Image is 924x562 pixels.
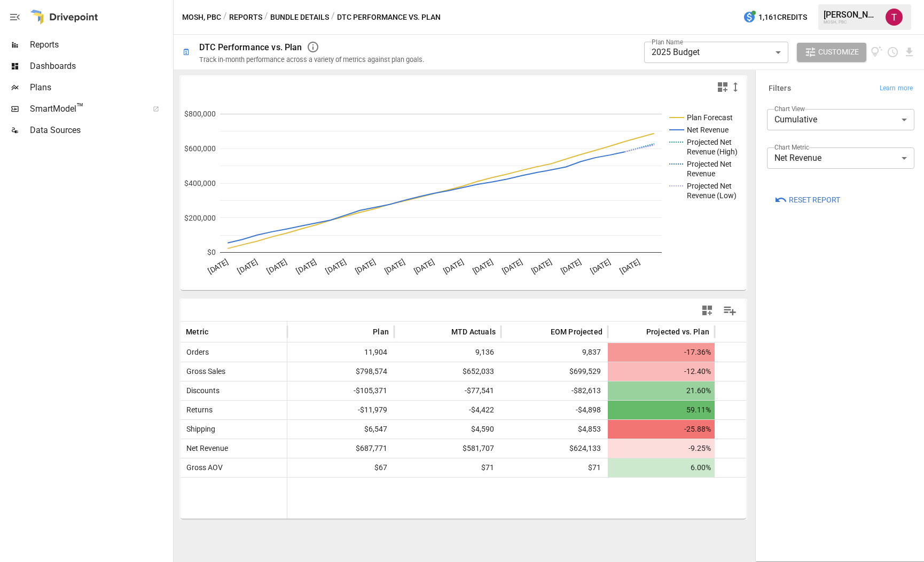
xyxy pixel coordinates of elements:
span: Net Revenue [182,439,228,458]
span: $699,529 [506,362,602,381]
span: $581,707 [400,439,496,458]
div: / [331,11,335,24]
span: Metric [186,326,208,337]
div: MOSH, PBC [824,20,879,25]
span: -12.40% [613,362,712,381]
div: 2025 Budget [644,42,788,63]
button: Sort [357,324,372,339]
text: Revenue [687,169,715,178]
span: EOM Projected [551,326,602,337]
text: $400,000 [184,179,216,188]
div: [PERSON_NAME] [824,10,879,20]
button: Sort [209,324,224,339]
div: / [264,11,268,24]
span: -$105,371 [293,381,389,400]
span: Gross Sales [182,362,225,381]
text: [DATE] [560,257,583,275]
button: View documentation [871,43,883,62]
span: -$82,613 [506,381,602,400]
span: Dashboards [30,60,171,73]
span: Plan [373,326,389,337]
span: 9,837 [506,343,602,362]
span: 59.11% [613,401,712,419]
button: Manage Columns [718,299,742,323]
span: $4,590 [400,420,496,439]
span: Learn more [880,83,913,94]
span: -$77,541 [400,381,496,400]
img: Tanner Flitter [886,9,903,26]
div: Cumulative [767,109,914,130]
text: [DATE] [207,257,230,275]
div: / [223,11,227,24]
span: $71 [400,458,496,477]
text: [DATE] [324,257,348,275]
button: Bundle Details [270,11,329,24]
button: Customize [797,43,866,62]
span: $71 [506,458,602,477]
span: 9,136 [400,343,496,362]
span: Reset Report [789,193,840,207]
span: Discounts [182,381,220,400]
span: Shipping [182,420,215,439]
button: Reset Report [767,190,848,209]
text: [DATE] [295,257,318,275]
span: -9.25% [613,439,712,458]
label: Plan Name [652,37,683,46]
text: Revenue (Low) [687,191,737,200]
div: Track in-month performance across a variety of metrics against plan goals. [199,56,424,64]
text: [DATE] [500,257,524,275]
text: $0 [207,248,216,256]
text: $800,000 [184,110,216,118]
text: [DATE] [412,257,436,275]
span: $652,033 [400,362,496,381]
span: Customize [818,45,859,59]
span: 11,904 [293,343,389,362]
h6: Filters [769,83,791,95]
text: Revenue (High) [687,147,738,156]
span: Returns [182,401,213,419]
span: ™ [76,101,84,114]
button: MOSH, PBC [182,11,221,24]
label: Chart Metric [774,143,809,152]
text: Projected Net [687,182,732,190]
span: -$11,979 [293,401,389,419]
text: [DATE] [265,257,289,275]
text: [DATE] [236,257,260,275]
span: $624,133 [506,439,602,458]
span: -17.36% [613,343,712,362]
span: 6.00% [613,458,712,477]
text: Plan Forecast [687,113,733,122]
button: Schedule report [887,46,899,58]
span: SmartModel [30,103,141,115]
span: 21.60% [613,381,712,400]
text: Projected Net [687,138,732,146]
button: Sort [630,324,645,339]
span: -25.88% [613,420,712,439]
span: $6,547 [293,420,389,439]
span: 1,161 Credits [758,11,807,24]
button: Reports [229,11,262,24]
label: Chart View [774,104,805,113]
text: Projected Net [687,160,732,168]
span: -$4,422 [400,401,496,419]
span: $4,853 [506,420,602,439]
button: Sort [435,324,450,339]
svg: A chart. [181,98,747,290]
span: Orders [182,343,209,362]
span: MTD Actuals [451,326,496,337]
text: [DATE] [530,257,553,275]
button: Sort [535,324,550,339]
button: Download report [903,46,915,58]
span: Reports [30,38,171,51]
div: 🗓 [182,47,191,57]
span: Plans [30,81,171,94]
text: [DATE] [442,257,465,275]
span: Gross AOV [182,458,223,477]
span: Projected vs. Plan [646,326,709,337]
div: DTC Performance vs. Plan [199,42,302,52]
text: [DATE] [354,257,377,275]
text: $600,000 [184,144,216,153]
div: Net Revenue [767,147,914,169]
span: -$4,898 [506,401,602,419]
